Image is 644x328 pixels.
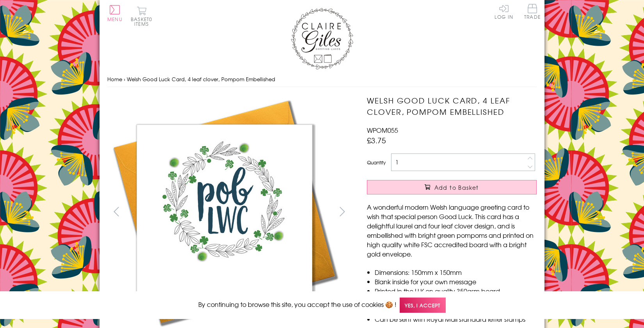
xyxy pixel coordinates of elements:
[367,202,537,258] p: A wonderful modern Welsh language greeting card to wish that special person Good Luck. This card ...
[495,4,513,19] a: Log In
[107,16,123,23] span: Menu
[367,135,386,146] span: £3.75
[334,203,351,220] button: next
[107,75,122,83] a: Home
[107,5,123,21] button: Menu
[375,314,537,324] li: Can be sent with Royal Mail standard letter stamps
[524,4,541,21] a: Trade
[375,286,537,296] li: Printed in the U.K on quality 350gsm board
[434,184,479,191] span: Add to Basket
[124,75,125,83] span: ›
[127,75,275,83] span: Welsh Good Luck Card, 4 leaf clover, Pompom Embellished
[107,203,125,220] button: prev
[375,267,537,277] li: Dimensions: 150mm x 150mm
[367,125,398,135] span: WPOM055
[131,6,152,26] button: Basket0 items
[375,277,537,286] li: Blank inside for your own message
[134,16,152,27] span: 0 items
[367,159,386,166] label: Quantity
[400,298,446,313] span: Yes, I accept
[367,95,537,118] h1: Welsh Good Luck Card, 4 leaf clover, Pompom Embellished
[367,180,537,194] button: Add to Basket
[107,71,537,87] nav: breadcrumbs
[291,8,353,70] img: Claire Giles Greetings Cards
[524,4,541,19] span: Trade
